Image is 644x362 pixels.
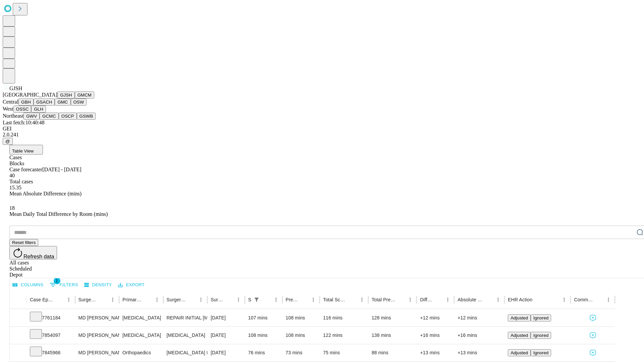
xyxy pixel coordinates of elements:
div: Surgery Date [211,297,224,302]
button: Menu [152,295,162,304]
button: Ignored [531,349,551,356]
span: Adjusted [511,350,528,355]
button: Menu [108,295,117,304]
button: GWV [23,113,40,120]
span: Reset filters [12,240,36,245]
span: Adjusted [511,315,528,320]
button: Adjusted [508,314,531,321]
div: 128 mins [372,309,414,326]
button: Sort [224,295,234,304]
button: OSCP [59,113,77,120]
div: 76 mins [248,344,279,361]
div: Comments [574,297,593,302]
div: 1 active filter [252,295,261,304]
button: Show filters [252,295,261,304]
span: Central [3,99,18,105]
button: GJSH [57,92,75,99]
button: Sort [533,295,542,304]
div: 122 mins [323,327,365,344]
button: Sort [594,295,604,304]
div: MD [PERSON_NAME] [78,309,116,326]
div: GEI [3,126,641,132]
button: Adjusted [508,349,531,356]
div: +13 mins [420,344,451,361]
div: Scheduled In Room Duration [248,297,251,302]
button: Select columns [11,280,45,290]
button: Menu [234,295,243,304]
button: GLH [31,106,46,113]
button: Sort [396,295,406,304]
div: Total Predicted Duration [372,297,396,302]
div: [DATE] [211,327,241,344]
span: Northeast [3,113,23,119]
div: Orthopaedics [122,344,160,361]
div: Difference [420,297,433,302]
div: [MEDICAL_DATA] [167,327,204,344]
span: West [3,106,13,112]
div: Absolute Difference [458,297,483,302]
button: Sort [99,295,108,304]
div: MD [PERSON_NAME] [PERSON_NAME] [78,344,116,361]
button: Menu [271,295,281,304]
button: Menu [493,295,503,304]
button: Menu [559,295,569,304]
button: Export [116,280,146,290]
button: Sort [484,295,493,304]
div: REPAIR INITIAL [MEDICAL_DATA] REDUCIBLE AGE [DEMOGRAPHIC_DATA] OR MORE [167,309,204,326]
button: Ignored [531,314,551,321]
div: 108 mins [286,309,317,326]
div: Primary Service [122,297,142,302]
button: GSWB [77,113,96,120]
button: Expand [13,347,23,359]
div: [MEDICAL_DATA] [122,327,160,344]
div: 116 mins [323,309,365,326]
div: 73 mins [286,344,317,361]
div: +13 mins [458,344,501,361]
div: MD [PERSON_NAME] [78,327,116,344]
div: +16 mins [458,327,501,344]
button: Show filters [48,280,80,290]
button: Menu [604,295,613,304]
span: Refresh data [23,254,54,259]
div: +12 mins [458,309,501,326]
button: Adjusted [508,332,531,339]
div: [MEDICAL_DATA] [122,309,160,326]
div: [DATE] [211,344,241,361]
div: 138 mins [372,327,414,344]
div: +12 mins [420,309,451,326]
div: 108 mins [248,327,279,344]
button: OSW [71,99,87,106]
div: Surgeon Name [78,297,98,302]
div: 108 mins [286,327,317,344]
div: 2.0.241 [3,132,641,138]
button: GBH [18,99,34,106]
div: +16 mins [420,327,451,344]
button: GMC [55,99,70,106]
button: Sort [299,295,309,304]
span: Last fetch: 10:40:48 [3,120,45,125]
button: Sort [348,295,357,304]
span: 40 [9,173,15,178]
div: [DATE] [211,309,241,326]
span: Total cases [9,179,33,184]
span: Adjusted [511,333,528,338]
div: Surgery Name [167,297,186,302]
button: Refresh data [9,246,57,259]
button: Menu [309,295,318,304]
button: Sort [143,295,152,304]
div: 7854097 [30,327,72,344]
button: @ [3,138,13,145]
button: Expand [13,312,23,324]
button: Menu [196,295,206,304]
button: Menu [357,295,367,304]
span: Case forecaster [9,167,42,172]
button: Menu [406,295,415,304]
span: Table View [12,148,34,154]
div: 7845966 [30,344,72,361]
div: Case Epic Id [30,297,54,302]
button: OSSC [13,106,32,113]
button: Sort [55,295,64,304]
span: 15.35 [9,185,21,190]
div: Total Scheduled Duration [323,297,347,302]
button: Density [83,280,114,290]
